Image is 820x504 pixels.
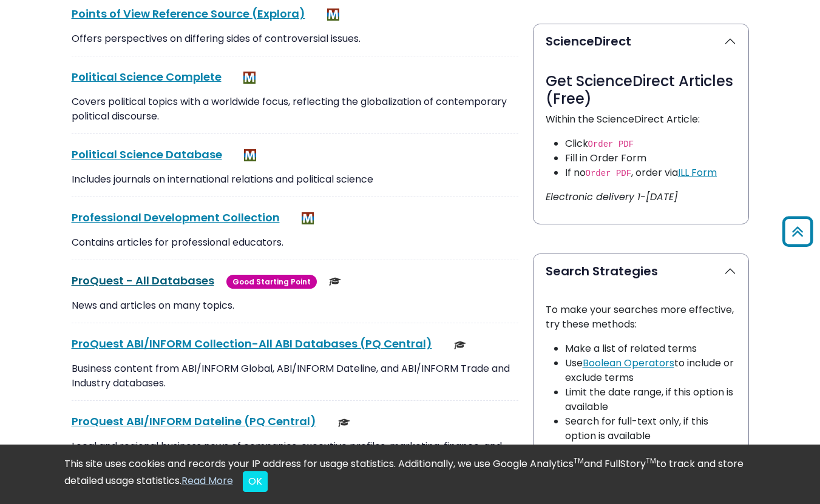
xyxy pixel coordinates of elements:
li: Fill in Order Form [565,151,736,166]
a: Points of View Reference Source (Explora) [72,6,305,21]
button: ScienceDirect [534,24,748,58]
sup: TM [646,455,656,466]
a: Political Science Database [72,147,222,162]
img: Scholarly or Peer Reviewed [454,339,466,351]
sup: TM [574,455,584,466]
button: Close [243,471,268,492]
img: MeL (Michigan electronic Library) [302,212,314,224]
a: Political Science Complete [72,69,222,84]
a: ProQuest - All Databases [72,273,214,288]
span: Good Starting Point [226,275,317,289]
a: Professional Development Collection [72,210,280,225]
a: Back to Top [778,221,817,241]
button: Search Strategies [534,254,748,288]
i: Electronic delivery 1-[DATE] [546,190,678,204]
p: Local and regional business news of companies, executive profiles, marketing, finance, and indust... [72,439,518,468]
li: If you need the article , limit to full-text only [565,443,736,472]
a: Read More [181,474,233,488]
a: ILL Form [678,166,717,180]
p: News and articles on many topics. [72,298,518,313]
li: Make a list of related terms [565,341,736,356]
li: If no , order via [565,166,736,180]
img: MeL (Michigan electronic Library) [243,72,256,84]
li: Click [565,136,736,151]
p: Covers political topics with a worldwide focus, reflecting the globalization of contemporary poli... [72,95,518,124]
li: Search for full-text only, if this option is available [565,414,736,443]
code: Order PDF [588,139,634,149]
img: MeL (Michigan electronic Library) [327,8,339,21]
a: ProQuest ABI/INFORM Collection-All ABI Databases (PQ Central) [72,336,432,351]
img: MeL (Michigan electronic Library) [244,149,256,161]
p: Within the ScienceDirect Article: [546,112,736,127]
li: Use to include or exclude terms [565,356,736,385]
img: Scholarly or Peer Reviewed [329,275,341,287]
a: Boolean Operators [583,356,674,370]
p: Business content from ABI/INFORM Global, ABI/INFORM Dateline, and ABI/INFORM Trade and Industry d... [72,361,518,391]
p: Offers perspectives on differing sides of controversial issues. [72,32,518,46]
div: This site uses cookies and records your IP address for usage statistics. Additionally, we use Goo... [64,457,756,492]
h3: Get ScienceDirect Articles (Free) [546,73,736,108]
p: Contains articles for professional educators. [72,235,518,250]
strong: now [669,443,691,457]
p: To make your searches more effective, try these methods: [546,303,736,332]
li: Limit the date range, if this option is available [565,385,736,414]
img: Scholarly or Peer Reviewed [338,417,350,429]
code: Order PDF [586,169,632,178]
a: ProQuest ABI/INFORM Dateline (PQ Central) [72,414,316,429]
p: Includes journals on international relations and political science [72,172,518,187]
